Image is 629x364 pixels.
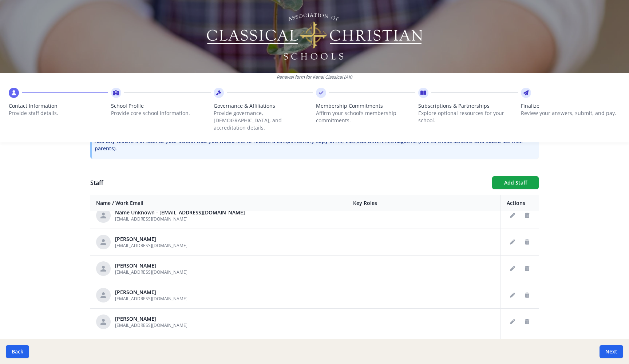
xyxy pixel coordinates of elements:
[521,210,533,221] button: Delete staff
[115,269,187,275] span: [EMAIL_ADDRESS][DOMAIN_NAME]
[418,102,518,110] span: Subscriptions & Partnerships
[501,195,539,211] th: Actions
[115,315,187,323] div: [PERSON_NAME]
[115,262,187,269] div: [PERSON_NAME]
[6,345,29,358] button: Back
[115,296,187,302] span: [EMAIL_ADDRESS][DOMAIN_NAME]
[507,316,518,328] button: Edit staff
[600,345,623,358] button: Next
[521,110,620,117] p: Review your answers, submit, and pay.
[521,236,533,248] button: Delete staff
[115,209,245,216] div: Name Unknown - [EMAIL_ADDRESS][DOMAIN_NAME]
[90,178,486,187] h1: Staff
[507,263,518,274] button: Edit staff
[214,102,313,110] span: Governance & Affiliations
[9,110,108,117] p: Provide staff details.
[507,289,518,301] button: Edit staff
[521,316,533,328] button: Delete staff
[214,110,313,131] p: Provide governance, [DEMOGRAPHIC_DATA], and accreditation details.
[316,102,415,110] span: Membership Commitments
[115,236,187,243] div: [PERSON_NAME]
[206,11,424,62] img: Logo
[418,110,518,124] p: Explore optional resources for your school.
[115,242,187,249] span: [EMAIL_ADDRESS][DOMAIN_NAME]
[111,102,210,110] span: School Profile
[347,195,501,211] th: Key Roles
[115,322,187,328] span: [EMAIL_ADDRESS][DOMAIN_NAME]
[521,289,533,301] button: Delete staff
[115,289,187,296] div: [PERSON_NAME]
[111,110,210,117] p: Provide core school information.
[507,236,518,248] button: Edit staff
[521,102,620,110] span: Finalize
[90,195,347,211] th: Name / Work Email
[115,216,187,222] span: [EMAIL_ADDRESS][DOMAIN_NAME]
[316,110,415,124] p: Affirm your school’s membership commitments.
[492,176,539,189] button: Add Staff
[521,263,533,274] button: Delete staff
[9,102,108,110] span: Contact Information
[507,210,518,221] button: Edit staff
